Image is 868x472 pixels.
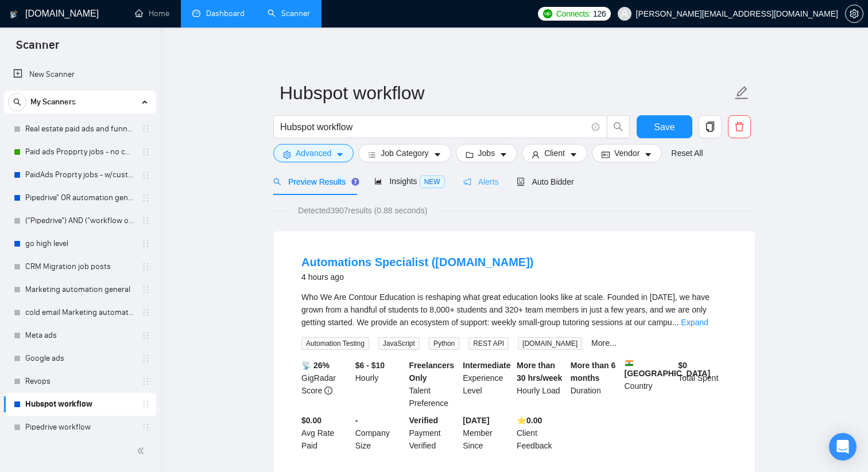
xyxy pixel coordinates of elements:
a: searchScanner [268,9,310,18]
span: 126 [593,7,606,20]
a: Expand [681,318,708,327]
img: 🇮🇳 [625,359,633,367]
b: [GEOGRAPHIC_DATA] [625,359,711,378]
span: ... [672,318,679,327]
button: setting [845,5,863,23]
span: search [273,178,281,186]
span: holder [141,262,150,271]
b: $6 - $10 [355,361,385,370]
span: holder [141,331,150,340]
span: holder [141,308,150,317]
span: bars [368,150,376,159]
div: Member Since [460,414,514,452]
span: holder [141,285,150,294]
div: Hourly Load [514,359,568,409]
a: Marketing automation general [25,278,134,301]
a: Paid ads Propprty jobs - no custom questions [25,141,134,163]
button: idcardVendorcaret-down [592,144,662,162]
span: holder [141,170,150,180]
span: delete [728,122,750,132]
div: Total Spent [676,359,730,409]
span: robot [517,178,525,186]
div: Tooltip anchor [350,177,361,187]
button: folderJobscaret-down [456,144,518,162]
a: Pipedrive workflow [25,416,134,439]
button: Save [637,115,692,138]
span: Python [429,337,459,350]
span: caret-down [644,150,652,159]
a: homeHome [135,9,169,18]
span: holder [141,400,150,409]
b: Freelancers Only [409,361,455,383]
span: Jobs [478,147,495,159]
div: Country [622,359,676,409]
a: Meta ads [25,324,134,347]
b: $0.00 [301,416,321,425]
span: caret-down [499,150,507,159]
span: holder [141,423,150,432]
div: Experience Level [460,359,514,409]
b: [DATE] [463,416,489,425]
span: info-circle [592,123,599,131]
a: New Scanner [13,63,147,86]
span: holder [141,147,150,157]
span: idcard [602,150,610,159]
b: More than 6 months [571,361,616,383]
b: Intermediate [463,361,510,370]
span: Alerts [463,177,499,186]
b: $ 0 [678,361,687,370]
button: search [8,93,26,111]
span: edit [734,85,749,100]
button: barsJob Categorycaret-down [358,144,451,162]
div: Avg Rate Paid [299,414,353,452]
span: setting [283,150,291,159]
span: caret-down [336,150,344,159]
span: holder [141,216,150,225]
span: folder [466,150,474,159]
img: logo [10,5,18,24]
span: Auto Bidder [517,177,573,186]
span: Advanced [296,147,331,159]
a: dashboardDashboard [192,9,245,18]
span: Scanner [7,37,68,61]
a: Revops [25,370,134,393]
span: setting [846,9,863,18]
span: caret-down [433,150,441,159]
span: [DOMAIN_NAME] [518,337,582,350]
span: Detected 3907 results (0.88 seconds) [290,204,435,217]
span: Save [654,120,675,134]
span: caret-down [569,150,578,159]
a: CRM Migration job posts [25,255,134,278]
a: Real estate paid ads and funnels [25,118,134,141]
span: holder [141,193,150,202]
button: delete [728,115,751,138]
span: REST API [468,337,509,350]
button: userClientcaret-down [522,144,587,162]
button: settingAdvancedcaret-down [273,144,354,162]
span: double-left [137,445,148,457]
input: Search Freelance Jobs... [280,120,587,134]
span: My Scanners [30,91,76,114]
a: Google ads [25,347,134,370]
span: Job Category [381,147,428,159]
div: Client Feedback [514,414,568,452]
b: Verified [409,416,439,425]
a: Automations Specialist ([DOMAIN_NAME]) [301,256,533,268]
input: Scanner name... [280,79,732,107]
div: Payment Verified [407,414,461,452]
a: Pipedrive" OR automation general [25,186,134,209]
span: Vendor [614,147,640,159]
span: copy [699,122,721,132]
span: Insights [374,177,444,186]
span: Preview Results [273,177,356,186]
a: go high level [25,232,134,255]
div: Talent Preference [407,359,461,409]
span: area-chart [374,177,382,185]
span: holder [141,354,150,363]
a: setting [845,9,863,18]
span: info-circle [324,387,332,395]
span: notification [463,178,471,186]
img: upwork-logo.png [543,9,552,18]
span: search [607,122,629,132]
span: Connects: [556,7,591,20]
